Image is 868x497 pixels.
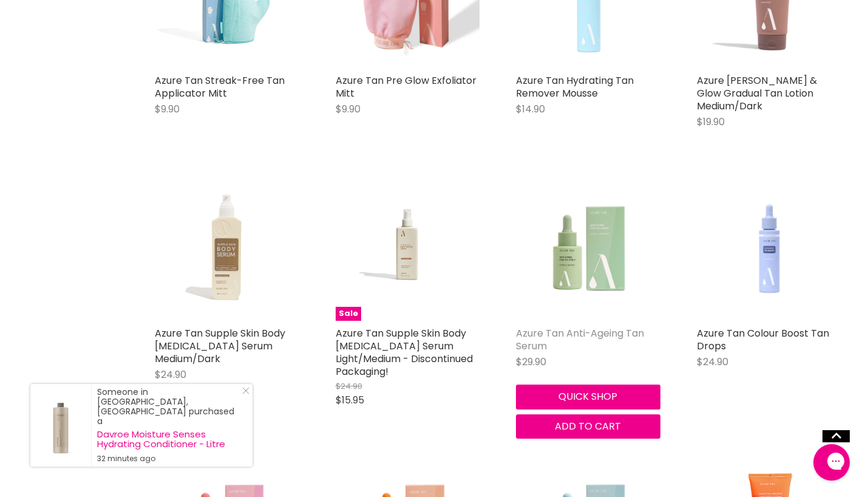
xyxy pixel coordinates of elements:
img: Azure Tan Supple Skin Body Tanning Serum Medium/Dark [155,176,299,321]
a: Azure Tan Supple Skin Body [MEDICAL_DATA] Serum Light/Medium - Discontinued Packaging! [336,326,473,379]
a: Azure Tan Supple Skin Body [MEDICAL_DATA] Serum Medium/Dark [155,326,285,366]
a: Azure Tan Colour Boost Tan Drops [697,326,829,353]
span: $24.90 [697,355,728,369]
span: $14.90 [516,102,545,116]
span: Sale [336,307,361,321]
span: $24.90 [155,368,186,382]
small: 32 minutes ago [97,454,240,464]
iframe: Gorgias live chat messenger [807,440,856,485]
span: $19.90 [697,115,725,129]
a: Azure [PERSON_NAME] & Glow Gradual Tan Lotion Medium/Dark [697,74,817,113]
a: Azure Tan Streak-Free Tan Applicator Mitt [155,74,285,100]
span: $29.90 [516,355,546,369]
a: Azure Tan Supple Skin Body Tanning Serum Light/Medium - Discontinued Packaging!Sale [336,176,480,321]
span: $9.90 [336,102,361,116]
span: $9.90 [155,102,180,116]
button: Add to cart [516,414,660,439]
img: Azure Tan Supple Skin Body Tanning Serum Light/Medium - Discontinued Packaging! [359,176,455,321]
span: $15.95 [336,393,364,407]
a: Davroe Moisture Senses Hydrating Conditioner - Litre [97,430,240,449]
a: Azure Tan Hydrating Tan Remover Mousse [516,74,634,100]
svg: Close Icon [242,387,249,394]
a: Azure Tan Anti-Ageing Tan Serum [516,326,644,353]
a: Visit product page [30,384,91,467]
img: Azure Tan Colour Boost Tan Drops [697,176,841,321]
a: Azure Tan Pre Glow Exfoliator Mitt [336,74,476,100]
img: Azure Tan Anti-Ageing Tan Serum [516,176,660,321]
span: Add to cart [555,419,621,433]
span: $24.90 [336,380,362,392]
a: Close Notification [237,387,249,399]
div: Someone in [GEOGRAPHIC_DATA], [GEOGRAPHIC_DATA] purchased a [97,387,240,464]
button: Quick shop [516,385,660,409]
